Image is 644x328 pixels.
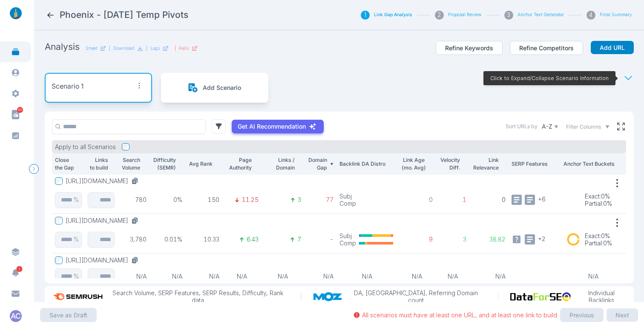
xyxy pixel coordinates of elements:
[585,200,612,207] p: Partial : 0%
[401,273,433,280] p: N/A
[74,273,79,280] p: %
[346,289,486,304] p: DA, [GEOGRAPHIC_DATA], Referring Domain count
[504,11,513,20] div: 3
[401,196,433,204] p: 0
[7,7,25,19] img: linklaunch_small.2ae18699.png
[586,11,595,20] div: 4
[66,217,142,224] button: [URL][DOMAIN_NAME]
[188,273,219,280] p: N/A
[152,273,183,280] p: N/A
[436,41,503,55] button: Refine Keywords
[374,12,412,18] button: Link Gap Analysis
[439,273,466,280] p: N/A
[439,196,466,204] p: 1
[74,196,79,204] p: %
[563,160,623,168] p: Anchor Text Buckets
[401,236,433,243] p: 9
[121,236,147,243] p: 3,780
[538,234,546,242] span: + 2
[585,239,612,247] p: Partial : 0%
[448,12,482,18] button: Proposal Review
[146,46,169,52] div: |
[188,83,241,93] button: Add Scenario
[339,200,356,207] p: Comp
[297,236,301,243] p: 7
[150,46,160,52] p: Logs
[66,177,142,185] button: [URL][DOMAIN_NAME]
[472,156,499,171] p: Link Relevance
[121,196,147,204] p: 780
[264,273,302,280] p: N/A
[313,292,347,301] img: moz_logo.a3998d80.png
[307,156,327,171] p: Domain Gap
[307,196,333,204] p: 77
[361,11,370,20] div: 1
[121,273,147,280] p: N/A
[435,11,444,20] div: 2
[40,308,97,322] button: Save as Draft
[51,289,107,304] img: semrush_logo.573af308.png
[188,236,219,243] p: 10.33
[225,156,252,171] p: Page Authority
[472,196,506,204] p: 0
[247,236,259,243] p: 6.43
[152,156,176,171] p: Difficulty (SEMR)
[339,193,356,200] p: Subj
[152,236,183,243] p: 0.01%
[540,121,560,132] button: A-Z
[86,46,110,52] a: Sheet|
[490,75,609,82] p: Click to Expand/Collapse Scenario Information
[74,236,79,243] p: %
[512,160,558,168] p: SERP Features
[298,196,301,204] p: 3
[225,273,259,280] p: N/A
[242,196,259,204] p: 11.25
[121,156,140,171] p: Search Volume
[60,9,188,21] h2: Phoenix - Oct 2025 Temp Pivots
[188,196,219,204] p: 150
[339,232,356,240] p: Subj
[339,239,356,247] p: Comp
[17,107,23,113] span: 63
[585,193,612,200] p: Exact : 0%
[585,232,612,240] p: Exact : 0%
[339,273,395,280] p: N/A
[506,123,538,130] label: Sort URLs by
[362,311,557,319] p: All scenarios must have at least one URL, and at least one link to build
[203,84,241,92] p: Add Scenario
[175,46,198,52] div: |
[607,308,638,322] button: Next
[55,156,75,171] p: Close the Gap
[88,156,108,171] p: Links to build
[510,41,583,55] button: Refine Competitors
[563,273,623,280] p: N/A
[510,292,575,301] img: data_for_seo_logo.e5120ddb.png
[517,12,564,18] button: Anchor Text Generator
[591,41,634,55] button: Add URL
[439,236,466,243] p: 3
[264,156,295,171] p: Links / Domain
[472,236,506,243] p: 38.82
[66,256,142,264] button: [URL][DOMAIN_NAME]
[472,273,506,280] p: N/A
[106,289,289,304] p: Search Volume, SERP Features, SERP Results, Difficulty, Rank data
[238,123,306,130] p: Get AI Recommendation
[566,123,601,131] span: Filter Columns
[542,123,552,130] p: A-Z
[188,160,213,168] p: Avg Rank
[339,160,395,168] p: Backlink DA Distro
[538,195,546,203] span: + 6
[307,273,333,280] p: N/A
[86,46,97,52] p: Sheet
[45,41,80,53] h2: Analysis
[232,120,324,133] button: Get AI Recommendation
[307,236,333,243] p: -
[560,308,604,322] button: Previous
[179,46,189,52] p: Fails
[566,123,610,131] button: Filter Columns
[600,12,632,18] button: Final Summary
[401,156,426,171] p: Link Age (mo. Avg)
[113,46,134,52] p: Download
[575,289,628,304] p: Individual Backlinks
